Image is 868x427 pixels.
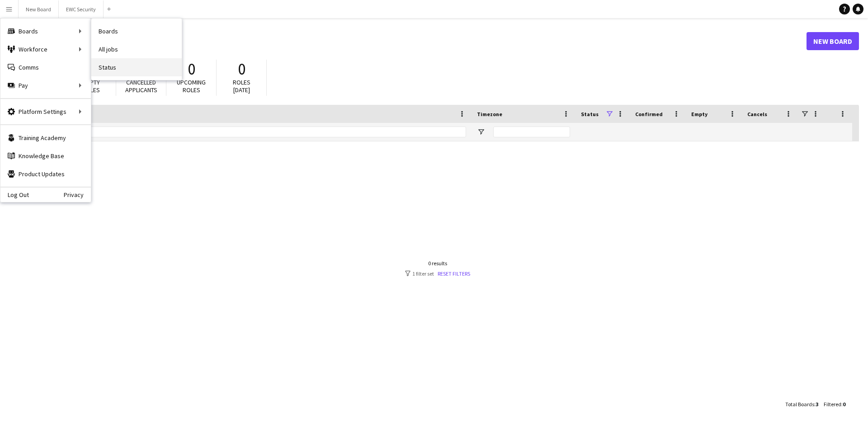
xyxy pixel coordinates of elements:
span: Confirmed [635,111,663,117]
a: Training Academy [0,129,91,147]
input: Timezone Filter Input [493,127,570,137]
a: Knowledge Base [0,147,91,165]
div: Platform Settings [0,103,91,121]
a: Log Out [0,191,29,198]
a: Reset filters [438,270,470,277]
div: : [824,395,845,413]
button: EWC Security [59,0,104,18]
a: Product Updates [0,165,91,183]
span: Total Boards [785,401,814,408]
div: 1 filter set [405,270,470,277]
button: Open Filter Menu [477,128,485,136]
button: New Board [19,0,59,18]
span: 0 [843,401,845,408]
span: Timezone [477,111,502,117]
span: Filtered [824,401,841,408]
h1: Boards [16,34,807,48]
span: Cancelled applicants [125,78,157,94]
a: All jobs [91,40,182,58]
div: Boards [0,22,91,40]
div: : [785,395,818,413]
a: Comms [0,58,91,76]
span: 0 [188,59,195,79]
input: Board name Filter Input [38,127,466,137]
span: Status [581,111,599,117]
a: Privacy [64,191,91,198]
a: Boards [91,22,182,40]
a: New Board [807,32,859,50]
span: 3 [816,401,818,408]
a: Status [91,58,182,76]
span: Upcoming roles [177,78,206,94]
div: Workforce [0,40,91,58]
span: Roles [DATE] [233,78,250,94]
span: Empty [691,111,708,117]
span: Cancels [747,111,767,117]
div: 0 results [405,260,470,267]
span: 0 [238,59,245,79]
div: Pay [0,76,91,94]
